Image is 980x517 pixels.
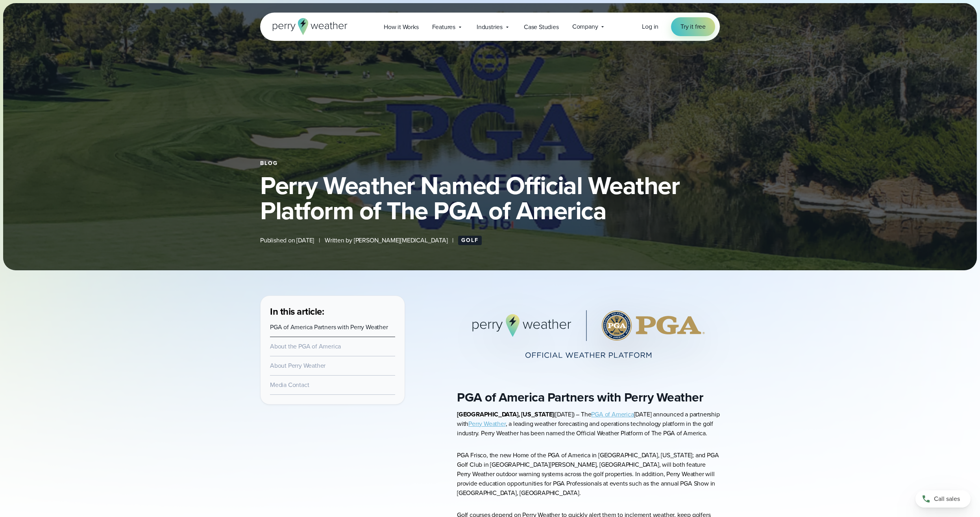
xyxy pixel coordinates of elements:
a: Media Contact [270,380,309,389]
span: Case Studies [524,22,559,32]
a: PGA of America [591,410,634,419]
h2: PGA of America Partners with Perry Weather [457,389,720,405]
span: | [319,236,320,245]
p: ([DATE]) – The [DATE] announced a partnership with , a leading weather forecasting and operations... [457,410,720,438]
strong: [GEOGRAPHIC_DATA], [US_STATE] [457,410,554,419]
p: PGA Frisco, the new Home of the PGA of America in [GEOGRAPHIC_DATA], [US_STATE]; and PGA Golf Clu... [457,451,720,498]
a: About the PGA of America [270,342,341,351]
a: PGA of America Partners with Perry Weather [270,323,388,332]
h1: Perry Weather Named Official Weather Platform of The PGA of America [260,173,720,223]
a: Case Studies [517,19,566,35]
div: Blog [260,160,720,167]
a: About Perry Weather [270,361,325,370]
span: Features [432,22,455,32]
a: Log in [642,22,658,31]
span: Industries [477,22,503,32]
a: Try it free [671,17,715,36]
h3: In this article: [270,305,395,318]
span: Call sales [934,494,960,504]
span: Company [572,22,598,31]
span: Written by [PERSON_NAME][MEDICAL_DATA] [325,236,447,245]
a: How it Works [377,19,425,35]
a: Perry Weather [468,419,505,428]
span: Published on [DATE] [260,236,314,245]
span: Try it free [680,22,706,31]
span: How it Works [384,22,419,32]
span: | [452,236,453,245]
a: Golf [458,236,482,245]
a: Call sales [915,490,971,508]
